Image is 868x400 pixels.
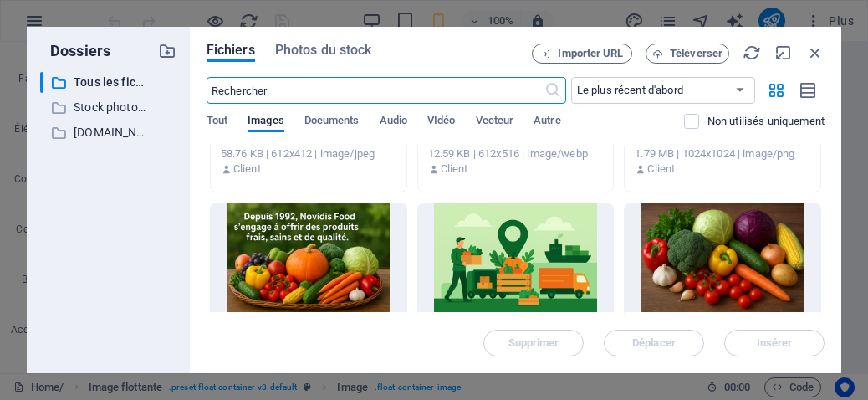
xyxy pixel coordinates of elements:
[40,72,43,93] div: ​
[74,73,146,92] p: Tous les fichiers
[428,146,604,162] div: 12.59 KB | 612x516 | image/webp
[670,49,722,59] span: Téléverser
[158,42,176,60] i: Créer un nouveau dossier
[207,40,255,60] span: Fichiers
[806,44,825,62] i: Fermer
[646,44,729,64] button: Téléverser
[441,162,468,177] p: Client
[275,40,372,60] span: Photos du stock
[532,44,632,64] button: Importer URL
[40,40,110,62] p: Dossiers
[221,146,396,162] div: 58.76 KB | 612x412 | image/jpeg
[558,49,623,59] span: Importer URL
[427,110,455,134] span: VIdéo
[635,146,810,162] div: 1.79 MB | 1024x1024 | image/png
[207,110,227,134] span: Tout
[40,97,146,118] div: Stock photos & videos
[233,162,261,177] p: Client
[74,98,146,117] p: Stock photos & videos
[647,162,675,177] p: Client
[40,122,146,143] div: novidisfood.com
[207,77,544,104] input: Rechercher
[707,114,825,129] p: Affiche uniquement les fichiers non utilisés sur ce site web. Les fichiers ajoutés pendant cette ...
[248,110,284,134] span: Images
[476,110,514,134] span: Vecteur
[40,122,176,143] div: [DOMAIN_NAME]
[304,110,360,134] span: Documents
[380,110,407,134] span: Audio
[40,97,176,118] div: Stock photos & videos
[743,44,761,62] i: Actualiser
[74,123,146,142] p: [DOMAIN_NAME]
[534,110,560,134] span: Autre
[774,44,793,62] i: Réduire
[40,72,146,93] div: Tous les fichiers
